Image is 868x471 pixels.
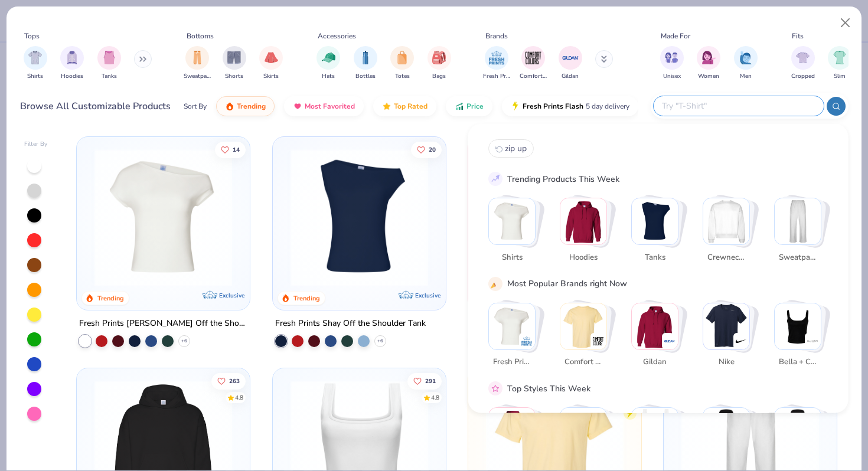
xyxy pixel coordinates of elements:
[223,46,246,81] div: filter for Shorts
[520,46,547,81] div: filter for Comfort Colors
[60,46,84,81] div: filter for Hoodies
[703,198,749,244] img: Crewnecks
[520,72,547,81] span: Comfort Colors
[703,198,757,268] button: Stack Card Button Crewnecks
[97,46,121,81] div: filter for Tanks
[511,102,520,111] img: flash.gif
[631,302,686,372] button: Stack Card Button Gildan
[631,198,686,268] button: Stack Card Button Tanks
[488,139,534,158] button: zip up0
[661,31,690,41] div: Made For
[592,335,604,346] img: Comfort Colors
[187,31,214,41] div: Bottoms
[560,303,606,349] img: Comfort Colors
[432,51,445,64] img: Bags Image
[632,303,678,349] img: Gildan
[259,46,283,81] button: filter button
[355,72,376,81] span: Bottles
[259,46,283,81] div: filter for Skirts
[354,46,377,81] div: filter for Bottles
[227,51,241,64] img: Shorts Image
[564,251,602,263] span: Hoodies
[523,102,583,111] span: Fresh Prints Flash
[559,46,582,81] button: filter button
[285,149,434,286] img: 5716b33b-ee27-473a-ad8a-9b8687048459
[191,51,204,64] img: Sweatpants Image
[428,46,451,81] button: filter button
[483,46,510,81] div: filter for Fresh Prints
[27,72,43,81] span: Shirts
[660,46,684,81] div: filter for Unisex
[560,198,606,244] img: Hoodies
[661,99,815,113] input: Try "T-Shirt"
[359,51,372,64] img: Bottles Image
[791,46,815,81] div: filter for Cropped
[775,408,821,454] img: Preppy
[394,102,428,111] span: Top Rated
[489,408,535,454] img: Classic
[632,198,678,244] img: Tanks
[430,394,439,403] div: 4.8
[316,46,340,81] button: filter button
[489,198,535,244] img: Shirts
[791,46,815,81] button: filter button
[564,356,602,368] span: Comfort Colors
[395,72,410,81] span: Totes
[703,303,749,349] img: Nike
[354,46,377,81] button: filter button
[778,356,817,368] span: Bella + Canvas
[775,198,821,244] img: Sweatpants
[774,302,828,372] button: Stack Card Button Bella + Canvas
[466,102,484,111] span: Price
[60,46,84,81] button: filter button
[263,72,279,81] span: Skirts
[483,72,510,81] span: Fresh Prints
[434,149,583,286] img: af1e0f41-62ea-4e8f-9b2b-c8bb59fc549d
[775,303,821,349] img: Bella + Canvas
[410,141,441,158] button: Like
[488,49,505,67] img: Fresh Prints Image
[233,146,240,152] span: 14
[635,356,674,368] span: Gildan
[560,408,606,454] img: Sportswear
[275,316,426,331] div: Fresh Prints Shay Off the Shoulder Tank
[792,31,804,41] div: Fits
[507,277,627,290] div: Most Popular Brands right Now
[698,72,719,81] span: Women
[562,72,579,81] span: Gildan
[265,51,278,64] img: Skirts Image
[211,373,246,390] button: Like
[664,335,676,346] img: Gildan
[407,373,441,390] button: Like
[735,335,747,346] img: Nike
[24,46,47,81] div: filter for Shirts
[834,12,857,34] button: Close
[707,356,745,368] span: Nike
[834,72,846,81] span: Slim
[428,46,451,81] div: filter for Bags
[181,338,187,345] span: + 6
[560,302,614,372] button: Stack Card Button Comfort Colors
[492,251,531,263] span: Shirts
[318,31,356,41] div: Accessories
[66,51,79,64] img: Hoodies Image
[284,96,364,116] button: Most Favorited
[488,302,543,372] button: Stack Card Button Fresh Prints
[432,72,446,81] span: Bags
[216,96,275,116] button: Trending
[697,46,720,81] button: filter button
[665,51,678,64] img: Unisex Image
[20,99,171,113] div: Browse All Customizable Products
[560,198,614,268] button: Stack Card Button Hoodies
[97,46,121,81] button: filter button
[184,46,211,81] button: filter button
[377,338,383,345] span: + 6
[632,408,678,454] img: Athleisure
[520,46,547,81] button: filter button
[502,96,638,116] button: Fresh Prints Flash5 day delivery
[807,335,818,346] img: Bella + Canvas
[524,49,542,67] img: Comfort Colors Image
[24,31,40,41] div: Tops
[184,72,211,81] span: Sweatpants
[28,51,42,64] img: Shirts Image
